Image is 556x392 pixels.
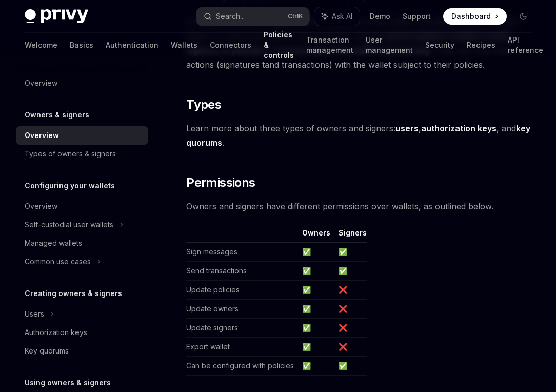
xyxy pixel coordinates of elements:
td: Can be configured with policies [186,357,298,376]
span: Ctrl K [288,12,303,21]
th: Signers [334,228,367,243]
th: Owners [298,228,334,243]
a: Policies & controls [264,33,294,57]
td: ✅ [298,357,334,376]
td: ❌ [334,319,367,338]
div: Common use cases [25,256,91,268]
td: ✅ [334,262,367,281]
td: ✅ [334,357,367,376]
td: Sign messages [186,243,298,262]
td: Update signers [186,319,298,338]
a: Wallets [171,33,197,57]
div: Search... [216,10,245,23]
span: Learn more about three types of owners and signers: , , and . [186,121,538,150]
a: Managed wallets [16,234,148,252]
td: ❌ [334,300,367,319]
h5: Using owners & signers [25,377,111,389]
button: Search...CtrlK [196,7,310,26]
span: Types [186,96,221,113]
a: Overview [16,197,148,215]
a: User management [366,33,413,57]
div: Self-custodial user wallets [25,219,113,231]
td: ✅ [298,300,334,319]
div: Overview [25,77,57,89]
a: Connectors [210,33,251,57]
td: ❌ [334,281,367,300]
a: authorization keys [421,123,497,134]
td: ✅ [298,262,334,281]
td: Update policies [186,281,298,300]
a: Dashboard [443,8,507,25]
strong: authorization keys [421,123,497,133]
div: Key quorums [25,345,69,357]
a: API reference [508,33,543,57]
div: Managed wallets [25,237,82,249]
h5: Configuring your wallets [25,180,115,192]
td: Send transactions [186,262,298,281]
a: Basics [70,33,93,57]
div: Types of owners & signers [25,148,116,160]
button: Ask AI [314,7,360,26]
a: Support [403,11,431,22]
span: Ask AI [332,11,352,22]
span: Owners and signers have different permissions over wallets, as outlined below. [186,199,538,213]
a: Security [425,33,454,57]
strong: users [395,123,419,133]
a: Transaction management [306,33,353,57]
span: Dashboard [451,11,491,22]
td: ✅ [298,281,334,300]
a: Key quorums [16,342,148,360]
div: Overview [25,129,59,142]
a: Overview [16,74,148,92]
div: Overview [25,200,57,212]
td: ❌ [334,338,367,357]
td: Export wallet [186,338,298,357]
a: users [395,123,419,134]
a: Authorization keys [16,323,148,342]
a: Authentication [106,33,158,57]
a: Welcome [25,33,57,57]
a: Types of owners & signers [16,145,148,163]
button: Toggle dark mode [515,8,531,25]
h5: Creating owners & signers [25,287,122,300]
div: Users [25,308,44,320]
div: Authorization keys [25,326,87,339]
img: dark logo [25,9,88,24]
td: Update owners [186,300,298,319]
td: ✅ [298,243,334,262]
span: Permissions [186,174,255,191]
td: ✅ [298,338,334,357]
a: Recipes [467,33,495,57]
td: ✅ [334,243,367,262]
td: ✅ [298,319,334,338]
a: Demo [370,11,390,22]
h5: Owners & signers [25,109,89,121]
a: Overview [16,126,148,145]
